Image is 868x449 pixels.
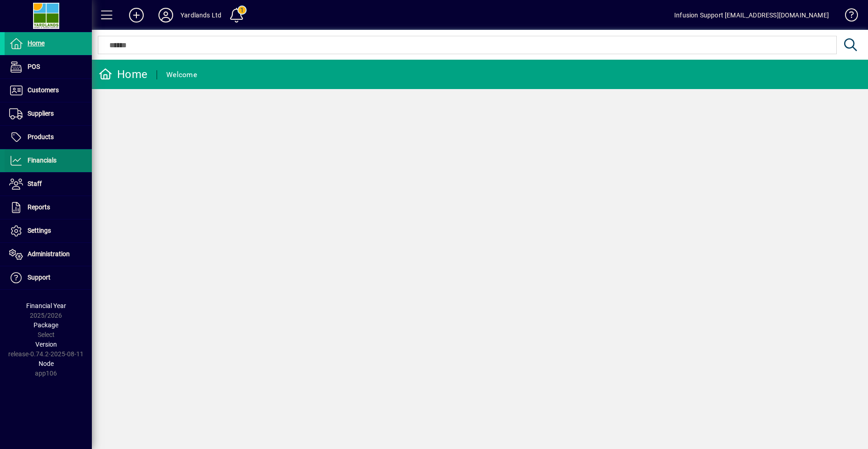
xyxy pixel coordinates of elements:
a: POS [5,56,92,79]
button: Profile [151,7,180,23]
a: Reports [5,196,92,219]
span: Administration [28,250,70,258]
span: Settings [28,227,51,234]
span: Node [39,360,54,367]
span: Version [35,341,57,348]
a: Staff [5,173,92,196]
span: Products [28,133,54,140]
span: Support [28,274,51,281]
span: POS [28,63,40,70]
a: Support [5,266,92,289]
a: Suppliers [5,102,92,125]
span: Financials [28,157,56,164]
span: Reports [28,203,50,211]
div: Home [99,67,147,82]
div: Welcome [166,67,197,82]
button: Add [122,7,151,23]
span: Staff [28,180,42,187]
span: Customers [28,86,59,94]
span: Home [28,39,45,47]
span: Suppliers [28,110,54,117]
span: Package [34,321,58,329]
a: Settings [5,219,92,242]
div: Infusion Support [EMAIL_ADDRESS][DOMAIN_NAME] [674,8,829,22]
span: Financial Year [26,302,66,309]
a: Customers [5,79,92,102]
a: Products [5,126,92,149]
a: Knowledge Base [838,2,857,32]
a: Financials [5,149,92,172]
a: Administration [5,243,92,266]
div: Yardlands Ltd [180,8,221,22]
